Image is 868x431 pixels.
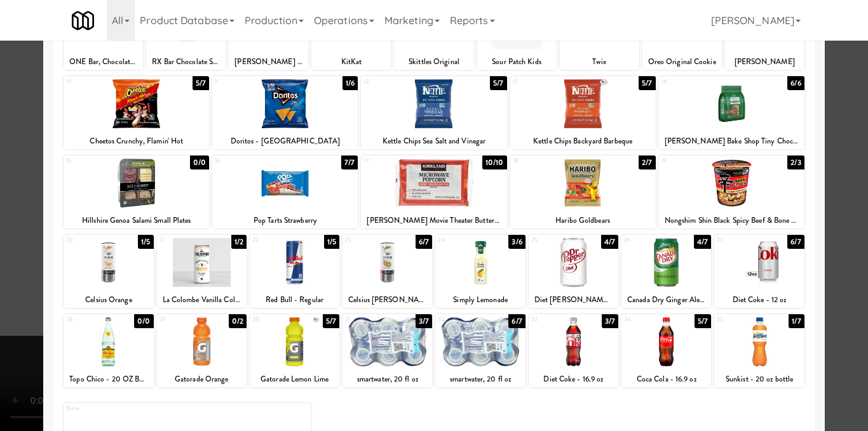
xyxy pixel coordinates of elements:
div: [PERSON_NAME] Milk Chocolate Peanut Butter [231,54,306,70]
img: Micromart [72,10,94,32]
div: Pop Tarts Strawberry [212,213,358,229]
div: 326/7smartwater, 20 fl oz [435,314,525,387]
div: 33 [531,314,574,325]
div: KitKat [311,54,391,70]
div: 0/0 [190,156,209,169]
div: Oreo Original Cookie [642,54,722,70]
div: 111/6Doritos - [GEOGRAPHIC_DATA] [212,76,358,149]
div: 290/2Gatorade Orange [157,314,247,387]
div: 20 [66,235,109,246]
div: 201/5Celsius Orange [64,235,153,308]
div: Hillshire Genoa Salami Small Plates [64,213,209,229]
div: 19 [661,156,732,166]
div: Coca Cola - 16.9 oz [623,371,709,387]
div: Canada Dry Ginger Ale - 12 oz [623,292,709,308]
div: [PERSON_NAME] Milk Chocolate Peanut Butter [229,54,308,70]
div: Kettle Chips Backyard Barbeque [510,133,656,149]
div: 5/7 [695,314,711,328]
div: Diet Coke - 12 oz [714,292,804,308]
div: 1/5 [138,235,153,249]
div: smartwater, 20 fl oz [342,371,432,387]
div: Diet Coke - 16.9 oz [529,371,618,387]
div: 23 [345,235,388,246]
div: 1/5 [324,235,339,249]
div: Kettle Chips Sea Salt and Vinegar [361,133,506,149]
div: 2/7 [639,156,655,169]
div: Diet [PERSON_NAME] - 12 oz Cans [529,292,618,308]
div: Diet Coke - 16.9 oz [531,371,616,387]
div: smartwater, 20 fl oz [437,371,523,387]
div: 182/7Haribo Goldbears [510,156,656,229]
div: RX Bar Chocolate Sea Salt [148,54,224,70]
div: 313/7smartwater, 20 fl oz [342,314,432,387]
div: 2/3 [787,156,804,169]
div: Oreo Original Cookie [644,54,720,70]
div: 243/6Simply Lemonade [435,235,525,308]
div: Celsius [PERSON_NAME] [344,292,430,308]
div: Haribo Goldbears [510,213,656,229]
div: Simply Lemonade [435,292,525,308]
div: 26 [624,235,667,246]
div: 28 [66,314,109,325]
div: 3/7 [416,314,432,328]
div: 16 [215,156,285,166]
div: 276/7Diet Coke - 12 oz [714,235,804,308]
div: 3/6 [508,235,525,249]
div: 345/7Coca Cola - 16.9 oz [621,314,711,387]
div: 351/7Sunkist - 20 oz bottle [714,314,804,387]
div: 4/7 [694,235,711,249]
div: 5/7 [323,314,339,328]
div: 29 [159,314,202,325]
div: Kettle Chips Backyard Barbeque [512,133,654,149]
div: ONE Bar, Chocolate Peanut Butter Cup [64,54,143,70]
div: Twix [560,54,639,70]
div: 6/7 [416,235,432,249]
div: 264/7Canada Dry Ginger Ale - 12 oz [621,235,711,308]
div: 0/0 [134,314,153,328]
div: Doritos - [GEOGRAPHIC_DATA] [214,133,356,149]
div: 18 [513,156,583,166]
div: Diet Coke - 12 oz [716,292,802,308]
div: 236/7Celsius [PERSON_NAME] [342,235,432,308]
div: Cheetos Crunchy, Flamin' Hot [65,133,207,149]
div: 27 [717,235,759,246]
div: Nongshim Shin Black Spicy Beef & Bone Broth [661,213,803,229]
div: ONE Bar, Chocolate Peanut Butter Cup [65,54,141,70]
div: [PERSON_NAME] [725,54,804,70]
div: La Colombe Vanilla Cold Brew Coffee [159,292,245,308]
div: 11 [215,76,285,87]
div: 211/2La Colombe Vanilla Cold Brew Coffee [157,235,247,308]
div: 1/7 [789,314,804,328]
div: Gatorade Orange [159,371,245,387]
div: 14 [661,76,732,87]
div: 333/7Diet Coke - 16.9 oz [529,314,618,387]
div: 6/7 [508,314,525,328]
div: Twix [562,54,637,70]
div: smartwater, 20 fl oz [435,371,525,387]
div: Sour Patch Kids [477,54,557,70]
div: Kettle Chips Sea Salt and Vinegar [363,133,505,149]
div: 1/6 [342,76,358,90]
div: Red Bull - Regular [250,292,339,308]
div: Nongshim Shin Black Spicy Beef & Bone Broth [659,213,804,229]
div: 221/5Red Bull - Regular [250,235,339,308]
div: 10/10 [482,156,507,169]
div: Gatorade Orange [157,371,247,387]
div: 125/7Kettle Chips Sea Salt and Vinegar [361,76,506,149]
div: 10 [66,76,137,87]
div: smartwater, 20 fl oz [344,371,430,387]
div: Sunkist - 20 oz bottle [714,371,804,387]
div: 22 [252,235,295,246]
div: Hillshire Genoa Salami Small Plates [65,213,207,229]
div: 13 [513,76,583,87]
div: 34 [624,314,667,325]
div: 135/7Kettle Chips Backyard Barbeque [510,76,656,149]
div: 17 [363,156,434,166]
div: Sour Patch Kids [479,54,555,70]
div: Skittles Original [396,54,471,70]
div: Canada Dry Ginger Ale - 12 oz [621,292,711,308]
div: 24 [438,235,480,246]
div: 4/7 [601,235,618,249]
div: 3/7 [602,314,618,328]
div: 35 [717,314,759,325]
